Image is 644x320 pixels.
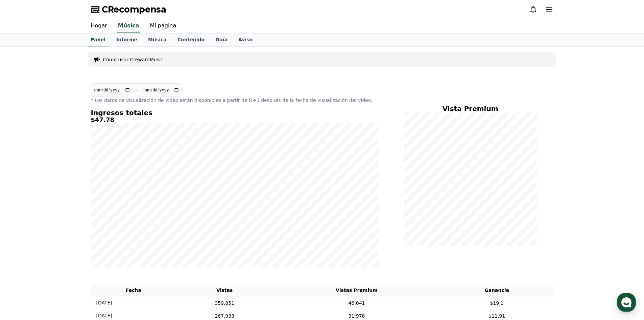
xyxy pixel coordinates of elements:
[118,22,139,29] font: Música
[116,37,137,42] font: Informe
[91,116,114,123] font: $47.78
[135,87,139,93] font: ~
[150,22,176,29] font: Mi página
[86,19,113,33] a: Hogar
[96,313,112,318] font: [DATE]
[103,56,163,63] a: Cómo usar CrewardMusic
[348,313,365,318] font: 31.978
[215,313,234,318] font: 267.933
[88,34,109,46] a: Panel
[210,34,233,46] a: Guía
[148,37,167,42] font: Música
[233,34,258,46] a: Aviso
[172,34,210,46] a: Contenido
[91,22,107,29] font: Hogar
[336,287,378,293] font: Vistas Premium
[215,300,234,305] font: 359.851
[96,300,112,305] font: [DATE]
[126,287,141,293] font: Fecha
[216,287,233,293] font: Vistas
[215,37,228,42] font: Guía
[238,37,253,42] font: Aviso
[488,313,505,318] font: $11,91
[144,19,182,33] a: Mi página
[177,37,205,42] font: Contenido
[91,98,373,103] font: * Los datos de visualización de video están disponibles a partir de D+3 después de la fecha de vi...
[484,287,509,293] font: Ganancia
[443,105,498,113] font: Vista Premium
[143,34,172,46] a: Música
[111,34,143,46] a: Informe
[490,300,504,305] font: $19,1
[91,109,153,117] font: Ingresos totales
[103,57,163,62] font: Cómo usar CrewardMusic
[102,5,166,14] font: CRecompensa
[91,4,166,15] a: CRecompensa
[348,300,365,305] font: 46.041
[117,19,141,33] a: Música
[91,37,106,42] font: Panel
